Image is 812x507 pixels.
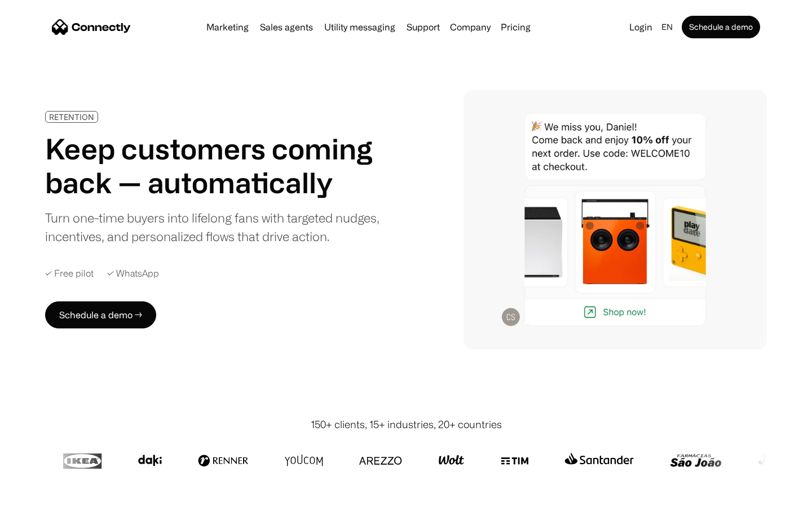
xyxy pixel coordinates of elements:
[45,208,388,246] div: Turn one-time buyers into lifelong fans with targeted nudges, incentives, and personalized flows ...
[45,301,156,328] a: Schedule a demo →
[496,23,535,32] a: Pricing
[49,113,94,121] div: RETENTION
[311,417,502,432] div: 150+ clients, 15+ industries, 20+ countries
[320,23,400,32] a: Utility messaging
[450,19,491,35] div: Company
[682,16,760,38] a: Schedule a demo
[625,19,657,35] a: Login
[45,132,388,199] h1: Keep customers coming back — automatically
[255,23,317,32] a: Sales agents
[202,23,253,32] a: Marketing
[11,486,68,503] aside: Language selected: English
[402,23,444,32] a: Support
[23,487,68,503] ul: Language list
[45,268,94,279] div: ✓ Free pilot
[661,19,673,35] div: en
[107,268,159,279] div: ✓ WhatsApp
